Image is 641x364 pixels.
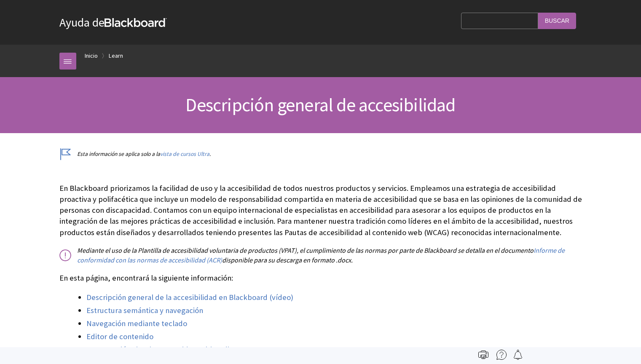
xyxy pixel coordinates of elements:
[109,51,123,61] a: Learn
[86,305,203,316] a: Estructura semántica y navegación
[105,18,167,27] strong: Blackboard
[478,350,488,360] img: Print
[513,350,523,360] img: Follow this page
[496,350,507,360] img: More help
[86,332,153,342] a: Editor de contenido
[86,345,233,355] a: Presentación visual y contenido multimedia
[59,246,582,265] p: Mediante el uso de la Plantilla de accesibilidad voluntaria de productos (VPAT), el cumplimiento ...
[185,93,455,116] span: Descripción general de accesibilidad
[59,15,167,30] a: Ayuda deBlackboard
[538,13,576,29] input: Buscar
[85,51,98,61] a: Inicio
[59,150,582,158] p: Esta información se aplica solo a la .
[59,273,582,284] p: En esta página, encontrará la siguiente información:
[86,292,293,302] a: Descripción general de la accesibilidad en Blackboard (vídeo)
[160,150,209,158] a: vista de cursos Ultra
[59,183,582,238] p: En Blackboard priorizamos la facilidad de uso y la accesibilidad de todos nuestros productos y se...
[77,246,565,264] a: Informe de conformidad con las normas de accesibilidad (ACR)
[86,318,187,329] a: Navegación mediante teclado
